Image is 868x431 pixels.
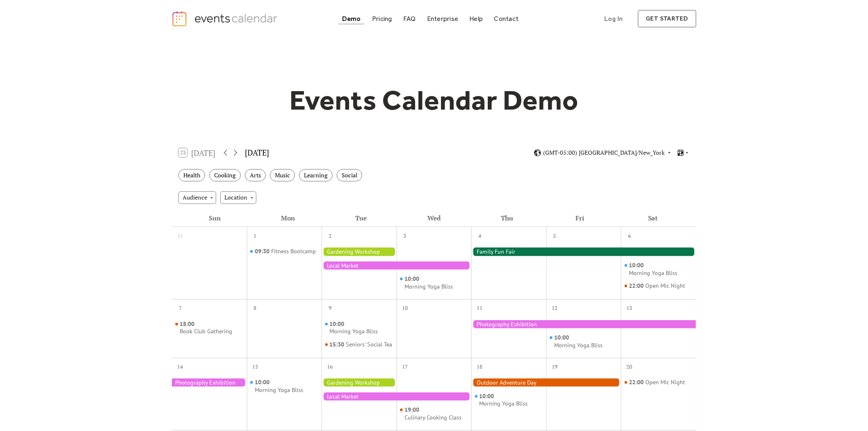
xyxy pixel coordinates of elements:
[403,16,416,21] div: FAQ
[466,13,487,24] a: Help
[342,16,361,21] div: Demo
[171,10,280,27] a: home
[494,16,519,21] div: Contact
[339,13,364,24] a: Demo
[427,16,458,21] div: Enterprise
[596,10,631,28] a: Log In
[276,83,592,117] h1: Events Calendar Demo
[424,13,461,24] a: Enterprise
[400,13,419,24] a: FAQ
[638,10,697,28] a: get started
[470,16,483,21] div: Help
[491,13,522,24] a: Contact
[369,13,395,24] a: Pricing
[372,16,392,21] div: Pricing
